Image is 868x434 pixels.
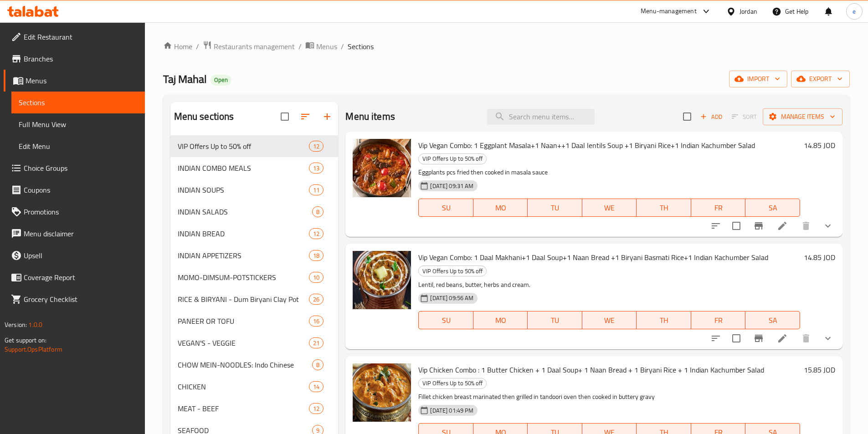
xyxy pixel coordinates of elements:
[309,228,324,239] div: items
[582,311,637,329] button: WE
[804,251,835,264] h6: 14.85 JOD
[582,199,637,217] button: WE
[748,215,770,237] button: Branch-specific-item
[163,41,850,52] nav: breadcrumb
[477,314,524,327] span: MO
[170,245,339,266] div: INDIAN APPETIZERS18
[695,201,742,214] span: FR
[418,391,800,403] p: Fillet chicken breast marinated then grilled in tandoori oven then cooked in buttery gravy
[178,228,309,239] span: INDIAN BREAD
[749,314,796,327] span: SA
[5,319,27,331] span: Version:
[586,314,633,327] span: WE
[348,41,374,52] span: Sections
[178,294,309,305] div: RICE & BIRYANI - Dum Biryani Clay Pot
[804,139,835,152] h6: 14.85 JOD
[309,186,323,194] span: 11
[309,163,324,174] div: items
[691,199,746,217] button: FR
[418,378,487,389] div: VIP Offers Up to 50% off
[697,110,726,124] span: Add item
[691,311,746,329] button: FR
[777,333,788,344] a: Edit menu item
[305,41,337,52] a: Menus
[528,311,582,329] button: TU
[678,107,697,126] span: Select section
[309,403,324,414] div: items
[11,135,145,157] a: Edit Menu
[705,327,727,349] button: sort-choices
[745,199,800,217] button: SA
[11,92,145,113] a: Sections
[749,201,796,214] span: SA
[170,310,339,332] div: PANEER OR TOFU16
[309,381,324,392] div: items
[26,75,138,86] span: Menus
[170,354,339,376] div: CHOW MEIN-NOODLES: Indo Chinese8
[853,6,856,16] span: e
[422,314,469,327] span: SU
[11,113,145,135] a: Full Menu View
[353,363,411,422] img: Vip Chicken Combo : 1 Butter Chicken + 1 Daal Soup+ 1 Naan Bread + 1 Biryani Rice + 1 Indian Kach...
[313,361,323,369] span: 8
[178,359,313,370] span: CHOW MEIN-NOODLES: Indo Chinese
[298,41,302,52] li: /
[178,206,313,217] div: INDIAN SALADS
[4,223,145,245] a: Menu disclaimer
[418,250,768,264] span: Vip Vegan Combo: 1 Daal Makhani+1 Daal Soup+1 Naan Bread +1 Biryani Basmati Rice+1 Indian Kachumb...
[196,41,199,52] li: /
[4,288,145,310] a: Grocery Checklist
[817,215,839,237] button: show more
[341,41,344,52] li: /
[822,220,833,231] svg: Show Choices
[763,108,842,125] button: Manage items
[178,403,309,414] span: MEAT - BEEF
[699,112,724,122] span: Add
[309,294,324,305] div: items
[309,230,323,238] span: 12
[418,167,800,178] p: Eggplants pcs fried then cooked in masala sauce
[426,294,477,302] span: [DATE] 09:56 AM
[309,317,323,326] span: 16
[309,250,324,261] div: items
[4,245,145,266] a: Upsell
[312,359,324,370] div: items
[170,398,339,419] div: MEAT - BEEF12
[740,6,757,16] div: Jordan
[178,381,309,392] div: CHICKEN
[487,109,595,125] input: search
[426,182,477,190] span: [DATE] 09:31 AM
[313,208,323,216] span: 8
[178,337,309,348] div: VEGAN'S - VEGGIE
[170,201,339,223] div: INDIAN SALADS8
[637,311,691,329] button: TH
[531,314,579,327] span: TU
[24,250,138,261] span: Upsell
[4,48,145,70] a: Branches
[726,110,763,124] span: Select section first
[174,110,234,123] h2: Menu sections
[170,376,339,398] div: CHICKEN14
[170,157,339,179] div: INDIAN COMBO MEALS13
[19,119,138,130] span: Full Menu View
[4,201,145,223] a: Promotions
[418,279,800,291] p: Lentil, red beans, butter, herbs and cream.
[178,316,309,327] div: PANEER OR TOFU
[528,199,582,217] button: TU
[791,71,850,87] button: export
[178,184,309,195] div: INDIAN SOUPS
[419,378,486,388] span: VIP Offers Up to 50% off
[309,337,324,348] div: items
[4,266,145,288] a: Coverage Report
[24,184,138,195] span: Coupons
[178,141,309,152] div: VIP Offers Up to 50% off
[641,6,697,17] div: Menu-management
[822,333,833,344] svg: Show Choices
[24,206,138,217] span: Promotions
[640,314,688,327] span: TH
[418,266,487,276] div: VIP Offers Up to 50% off
[695,314,742,327] span: FR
